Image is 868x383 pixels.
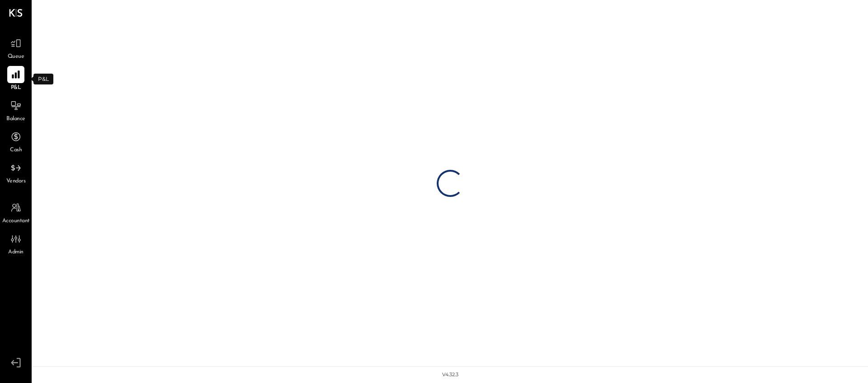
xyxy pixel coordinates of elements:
[6,115,25,123] span: Balance
[442,371,458,378] div: v 4.32.3
[10,146,22,154] span: Cash
[6,177,26,186] span: Vendors
[0,199,31,225] a: Accountant
[8,248,24,257] span: Admin
[0,159,31,186] a: Vendors
[0,230,31,257] a: Admin
[0,66,31,92] a: P&L
[33,74,53,84] div: P&L
[0,35,31,61] a: Queue
[0,128,31,154] a: Cash
[11,84,21,92] span: P&L
[8,53,24,61] span: Queue
[0,97,31,123] a: Balance
[2,217,30,225] span: Accountant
